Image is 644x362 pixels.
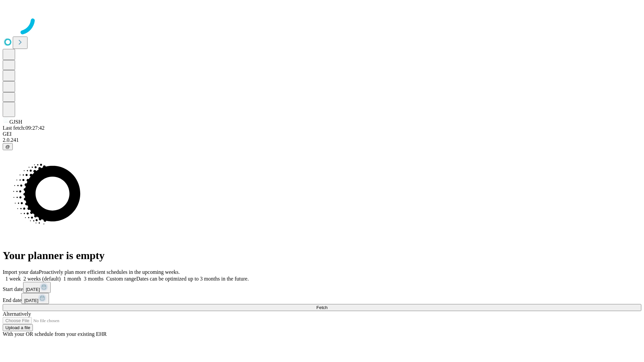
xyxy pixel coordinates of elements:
[5,276,21,282] span: 1 week
[23,276,61,282] span: 2 weeks (default)
[26,287,40,292] span: [DATE]
[3,143,13,150] button: @
[106,276,136,282] span: Custom range
[63,276,81,282] span: 1 month
[3,304,641,311] button: Fetch
[316,305,327,310] span: Fetch
[23,282,51,293] button: [DATE]
[84,276,104,282] span: 3 months
[136,276,249,282] span: Dates can be optimized up to 3 months in the future.
[3,282,641,293] div: Start date
[3,331,107,337] span: With your OR schedule from your existing EHR
[3,131,641,137] div: GEI
[5,144,10,149] span: @
[3,249,641,262] h1: Your planner is empty
[3,311,31,317] span: Alternatively
[9,119,22,125] span: GJSH
[39,269,180,275] span: Proactively plan more efficient schedules in the upcoming weeks.
[3,137,641,143] div: 2.0.241
[24,298,38,303] span: [DATE]
[21,293,49,304] button: [DATE]
[3,125,45,131] span: Last fetch: 09:27:42
[3,293,641,304] div: End date
[3,324,33,331] button: Upload a file
[3,269,39,275] span: Import your data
